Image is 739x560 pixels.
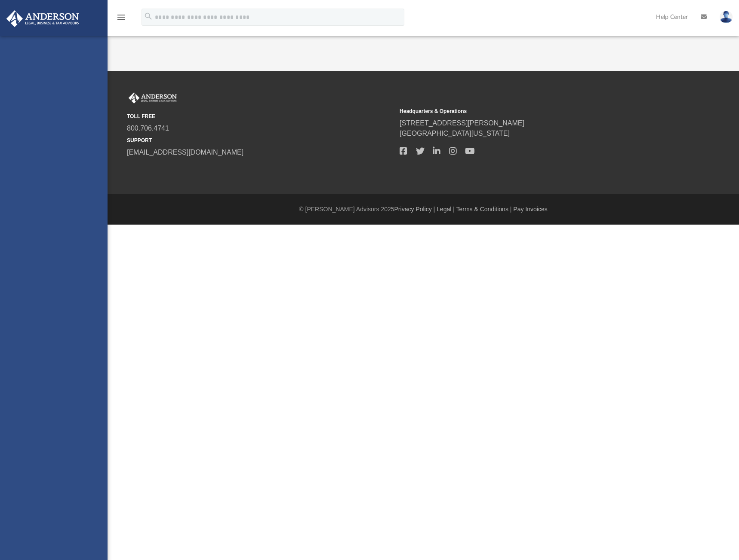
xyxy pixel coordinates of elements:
i: menu [116,12,126,22]
a: Pay Invoices [513,206,547,213]
small: TOLL FREE [127,113,394,120]
img: Anderson Advisors Platinum Portal [127,92,179,103]
a: menu [116,16,126,22]
a: Legal | [437,206,455,213]
a: [GEOGRAPHIC_DATA][US_STATE] [400,130,510,137]
div: © [PERSON_NAME] Advisors 2025 [108,205,739,214]
a: [EMAIL_ADDRESS][DOMAIN_NAME] [127,149,243,156]
a: [STREET_ADDRESS][PERSON_NAME] [400,119,524,127]
img: Anderson Advisors Platinum Portal [4,10,82,27]
small: SUPPORT [127,137,394,144]
a: Privacy Policy | [394,206,435,213]
img: User Pic [720,11,733,23]
a: 800.706.4741 [127,125,169,132]
small: Headquarters & Operations [400,107,666,115]
a: Terms & Conditions | [456,206,512,213]
i: search [144,12,153,21]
